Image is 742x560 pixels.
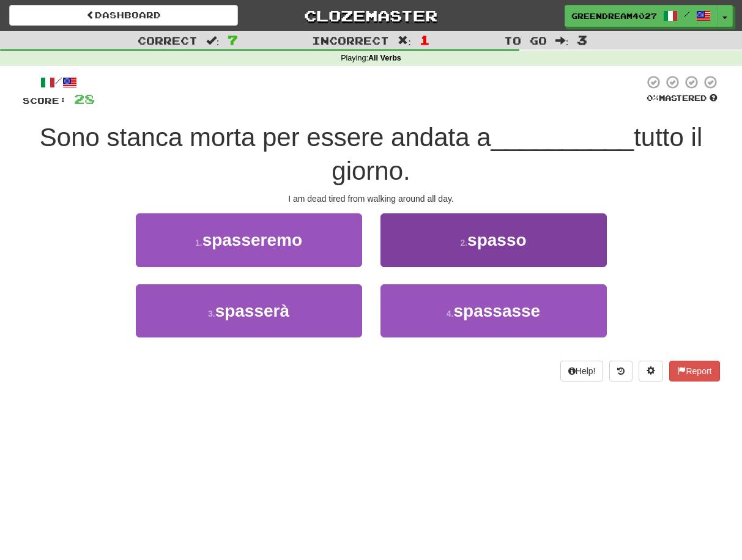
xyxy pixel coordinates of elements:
[467,230,527,249] span: spasso
[256,5,485,26] a: Clozemaster
[460,238,467,248] small: 2 .
[644,93,720,104] div: Mastered
[420,32,430,47] span: 1
[565,5,718,27] a: GreenDream4027 /
[312,34,389,46] span: Incorrect
[9,5,238,26] a: Dashboard
[491,123,634,152] span: __________
[368,54,401,62] strong: All Verbs
[208,309,215,319] small: 3 .
[215,301,289,320] span: spasserà
[380,284,607,337] button: 4.spassasse
[398,35,411,46] span: :
[195,238,202,248] small: 1 .
[571,10,657,21] span: GreenDream4027
[555,35,569,46] span: :
[684,10,690,18] span: /
[228,32,238,47] span: 7
[202,230,302,249] span: spasseremo
[138,34,198,46] span: Correct
[577,32,587,47] span: 3
[23,193,720,205] div: I am dead tired from walking around all day.
[23,75,95,90] div: /
[447,309,454,319] small: 4 .
[669,361,719,381] button: Report
[74,91,95,106] span: 28
[560,361,604,381] button: Help!
[136,284,362,337] button: 3.spasserà
[647,93,659,103] span: 0 %
[609,361,633,381] button: Round history (alt+y)
[23,95,67,106] span: Score:
[504,34,547,46] span: To go
[380,213,607,267] button: 2.spasso
[136,213,362,267] button: 1.spasseremo
[454,301,541,320] span: spassasse
[40,123,491,152] span: Sono stanca morta per essere andata a
[206,35,220,46] span: :
[332,123,702,185] span: tutto il giorno.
